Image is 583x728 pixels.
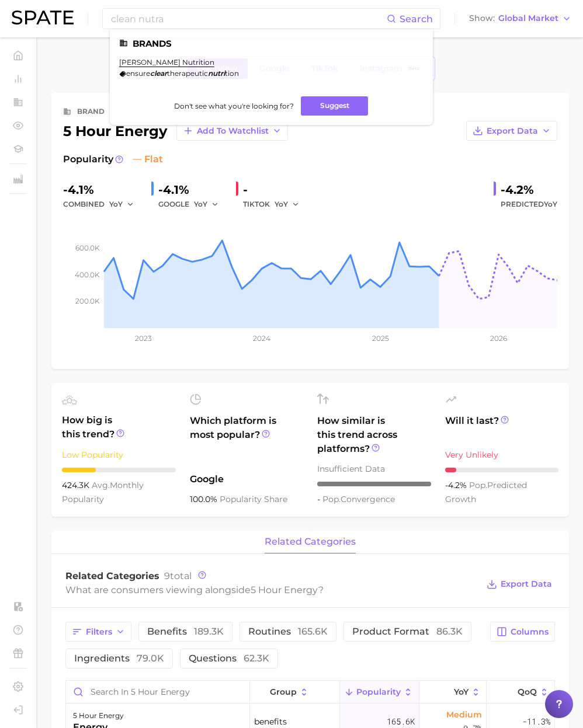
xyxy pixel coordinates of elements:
[190,414,304,466] span: Which platform is most popular?
[298,626,328,637] span: 165.6k
[63,152,113,166] span: Popularity
[73,709,124,723] div: 5 hour energy
[317,462,431,476] div: Insufficient Data
[251,584,318,595] span: 5 hour energy
[544,200,557,208] span: YoY
[487,126,538,136] span: Export Data
[164,570,192,581] span: total
[340,681,419,703] button: Popularity
[322,494,395,504] span: convergence
[63,180,142,199] div: -4.1%
[445,480,527,504] span: predicted growth
[469,15,495,22] span: Show
[446,708,482,722] span: Medium
[250,681,339,703] button: group
[110,9,387,29] input: Search here for a brand, industry, or ingredient
[158,197,227,211] div: GOOGLE
[63,197,142,211] div: combined
[65,570,159,581] span: Related Categories
[194,199,207,209] span: YoY
[109,197,134,211] button: YoY
[484,576,555,593] button: Export Data
[501,579,552,589] span: Export Data
[270,687,297,696] span: group
[275,199,288,209] span: YoY
[243,197,307,211] div: TIKTOK
[445,414,559,442] span: Will it last?
[135,334,152,343] tspan: 2023
[74,654,164,663] span: ingredients
[66,681,249,703] input: Search in 5 hour energy
[62,413,176,442] span: How big is this trend?
[86,627,112,637] span: Filters
[220,494,287,504] span: popularity share
[62,448,176,462] div: Low Popularity
[174,102,294,110] span: Don't see what you're looking for?
[445,480,469,490] span: -4.2%
[133,155,142,164] img: flat
[9,701,27,719] a: Log out. Currently logged in with e-mail yumi.toki@spate.nyc.
[436,626,463,637] span: 86.3k
[119,58,214,67] a: [PERSON_NAME] nutrition
[352,627,463,636] span: product format
[190,472,304,486] span: Google
[501,180,557,199] div: -4.2%
[150,69,167,78] em: clear
[208,69,225,78] em: nutri
[133,152,163,166] span: flat
[265,537,356,547] span: related categories
[197,126,269,136] span: Add to Watchlist
[65,582,478,598] div: What are consumers viewing alongside ?
[498,15,558,22] span: Global Market
[63,121,288,141] div: 5 hour energy
[487,681,554,703] button: QoQ
[109,199,123,209] span: YoY
[466,121,557,141] button: Export Data
[372,334,389,343] tspan: 2025
[501,197,557,211] span: Predicted
[225,69,239,78] span: tion
[190,494,220,504] span: 100.0%
[167,69,208,78] span: therapeutic
[189,654,269,663] span: questions
[466,11,574,26] button: ShowGlobal Market
[194,197,219,211] button: YoY
[469,480,487,490] abbr: popularity index
[65,622,131,642] button: Filters
[253,334,270,343] tspan: 2024
[126,69,150,78] span: ensure
[518,687,537,696] span: QoQ
[158,180,227,199] div: -4.1%
[243,180,307,199] div: -
[244,653,269,664] span: 62.3k
[12,11,74,25] img: SPATE
[62,468,176,472] div: 3 / 10
[445,448,559,462] div: Very Unlikely
[62,480,144,504] span: monthly popularity
[164,570,170,581] span: 9
[77,105,105,119] div: brand
[400,13,433,25] span: Search
[490,622,555,642] button: Columns
[511,627,549,637] span: Columns
[194,626,224,637] span: 189.3k
[317,414,431,456] span: How similar is this trend across platforms?
[317,494,322,504] span: -
[275,197,300,211] button: YoY
[92,480,110,490] abbr: average
[454,687,469,696] span: YoY
[147,627,224,636] span: benefits
[322,494,341,504] abbr: popularity index
[490,334,507,343] tspan: 2026
[301,96,368,116] button: Suggest
[356,687,401,696] span: Popularity
[419,681,487,703] button: YoY
[445,468,559,472] div: 1 / 10
[137,653,164,664] span: 79.0k
[119,39,424,48] li: Brands
[248,627,328,636] span: routines
[62,480,92,490] span: 424.3k
[176,121,288,141] button: Add to Watchlist
[317,482,431,486] div: – / 10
